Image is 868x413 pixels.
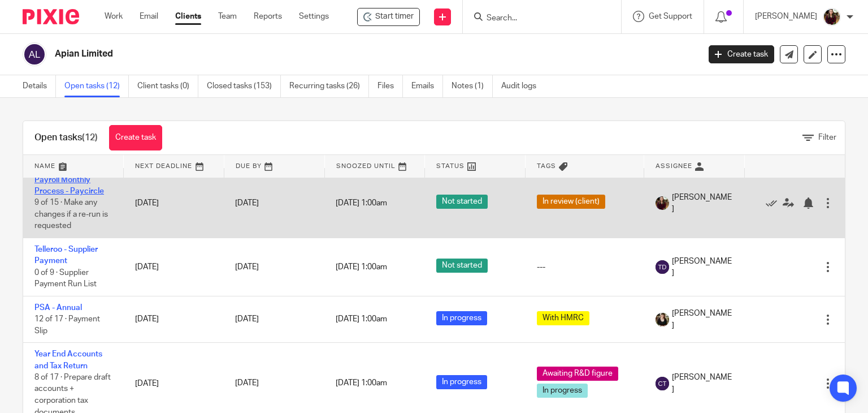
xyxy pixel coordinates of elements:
span: Awaiting R&D figure [537,367,618,381]
span: [DATE] [235,380,259,388]
img: svg%3E [656,377,669,390]
span: In review (client) [537,195,605,209]
a: Audit logs [501,75,545,97]
div: Apian Limited [357,8,420,26]
span: Filter [818,134,836,141]
span: [PERSON_NAME] [672,372,734,395]
a: Payroll Monthly Process - Paycircle [34,176,104,195]
a: Settings [299,11,329,22]
span: In progress [537,384,588,398]
img: Pixie [23,9,79,24]
a: PSA - Annual [34,304,82,312]
h2: Apian Limited [55,48,565,60]
span: 0 of 9 · Supplier Payment Run List [34,269,97,289]
span: [PERSON_NAME] [672,192,734,215]
span: [DATE] [235,199,259,207]
a: Open tasks (12) [64,75,129,97]
a: Closed tasks (153) [207,75,281,97]
span: In progress [436,375,487,389]
img: svg%3E [23,42,46,66]
input: Search [485,14,587,24]
span: [DATE] 1:00am [336,315,387,323]
a: Mark as done [766,197,783,209]
span: [DATE] 1:00am [336,199,387,207]
a: Emails [411,75,443,97]
span: 12 of 17 · Payment Slip [34,315,100,335]
a: Recurring tasks (26) [289,75,369,97]
td: [DATE] [124,168,224,238]
span: [DATE] 1:00am [336,263,387,271]
span: Snoozed Until [336,163,396,169]
div: --- [537,261,633,273]
td: [DATE] [124,238,224,296]
td: [DATE] [124,296,224,342]
a: Create task [109,125,162,150]
span: Status [436,163,465,169]
span: Not started [436,259,488,273]
a: Create task [709,45,774,63]
span: Start timer [375,11,414,23]
a: Team [218,11,237,22]
span: (12) [82,133,98,142]
img: MaxAcc_Sep21_ElliDeanPhoto_030.jpg [823,8,841,26]
a: Work [105,11,123,22]
img: Helen%20Campbell.jpeg [656,313,669,326]
a: Files [377,75,403,97]
span: [PERSON_NAME] [672,256,734,279]
img: svg%3E [656,260,669,274]
span: Tags [537,163,556,169]
span: Get Support [649,12,692,20]
span: [DATE] [235,263,259,271]
span: Not started [436,195,488,209]
span: [DATE] 1:00am [336,380,387,388]
span: [PERSON_NAME] [672,308,734,331]
span: 9 of 15 · Make any changes if a re-run is requested [34,199,108,230]
a: Reports [254,11,282,22]
a: Telleroo - Supplier Payment [34,246,98,265]
span: [DATE] [235,315,259,323]
a: Client tasks (0) [137,75,198,97]
a: Year End Accounts and Tax Return [34,350,102,369]
p: [PERSON_NAME] [755,11,817,22]
span: In progress [436,311,487,325]
span: With HMRC [537,311,589,325]
img: MaxAcc_Sep21_ElliDeanPhoto_030.jpg [656,196,669,210]
a: Clients [175,11,201,22]
h1: Open tasks [34,132,98,144]
a: Notes (1) [452,75,493,97]
a: Details [23,75,56,97]
a: Email [140,11,158,22]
